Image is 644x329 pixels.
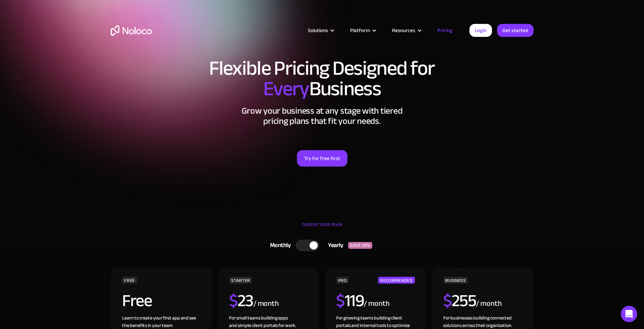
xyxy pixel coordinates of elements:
[111,58,534,99] h1: Flexible Pricing Designed for Business
[476,298,501,309] div: / month
[229,285,238,317] span: $
[122,292,152,309] h2: Free
[378,277,415,284] div: RECOMMENDED
[429,26,461,35] a: Pricing
[297,150,347,167] a: Try for free first
[111,219,534,237] div: CHOOSE YOUR PLAN
[253,298,279,309] div: / month
[299,26,342,35] div: Solutions
[469,24,492,37] a: Login
[263,70,309,108] span: Every
[336,277,349,284] div: PRO
[319,240,348,251] div: Yearly
[229,277,252,284] div: STARTER
[111,25,152,36] a: home
[443,292,476,309] h2: 255
[111,106,534,126] h2: Grow your business at any stage with tiered pricing plans that fit your needs.
[497,24,534,37] a: Get started
[229,292,253,309] h2: 23
[392,26,415,35] div: Resources
[384,26,429,35] div: Resources
[336,292,364,309] h2: 119
[443,277,468,284] div: BUSINESS
[261,240,296,251] div: Monthly
[364,298,389,309] div: / month
[342,26,384,35] div: Platform
[308,26,328,35] div: Solutions
[336,285,345,317] span: $
[350,26,370,35] div: Platform
[621,306,637,322] div: Open Intercom Messenger
[443,285,452,317] span: $
[348,242,372,249] div: SAVE 20%
[122,277,137,284] div: FREE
